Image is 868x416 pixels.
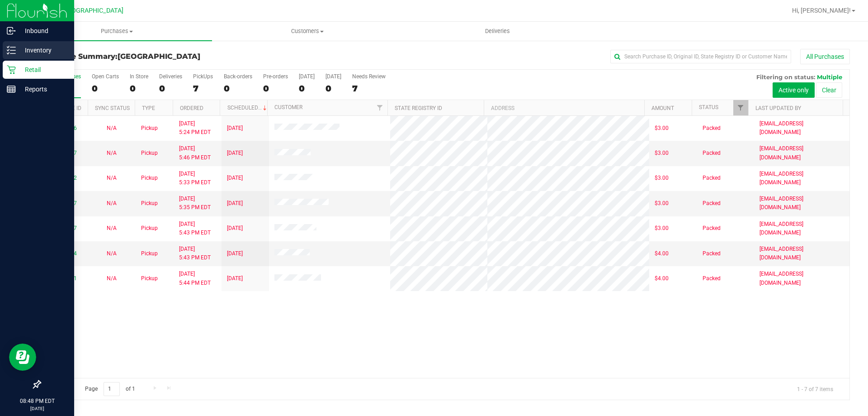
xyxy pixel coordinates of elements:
[141,224,158,233] span: Pickup
[816,82,842,98] button: Clear
[703,274,721,283] span: Packed
[77,382,142,396] span: Page of 1
[227,274,243,283] span: [DATE]
[759,170,844,187] span: [EMAIL_ADDRESS][DOMAIN_NAME]
[16,25,70,36] p: Inbound
[274,104,302,110] a: Customer
[107,124,117,133] button: N/A
[141,199,158,208] span: Pickup
[4,397,70,405] p: 08:48 PM EDT
[179,120,211,137] span: [DATE] 5:24 PM EDT
[655,199,669,208] span: $3.00
[107,275,117,282] span: Not Applicable
[104,382,120,396] input: 1
[141,124,158,133] span: Pickup
[227,124,243,133] span: [DATE]
[733,100,748,115] a: Filter
[759,220,844,237] span: [EMAIL_ADDRESS][DOMAIN_NAME]
[179,144,211,162] span: [DATE] 5:46 PM EDT
[759,144,844,162] span: [EMAIL_ADDRESS][DOMAIN_NAME]
[16,84,70,95] p: Reports
[95,105,130,111] a: Sync Status
[7,26,16,35] inline-svg: Inbound
[655,174,669,182] span: $3.00
[395,105,442,111] a: State Registry ID
[7,85,16,94] inline-svg: Reports
[40,53,310,61] h3: Purchase Summary:
[224,73,252,80] div: Back-orders
[610,50,791,63] input: Search Purchase ID, Original ID, State Registry ID or Customer Name...
[655,249,669,258] span: $4.00
[159,83,182,94] div: 0
[7,65,16,74] inline-svg: Retail
[107,175,117,181] span: Not Applicable
[179,195,211,212] span: [DATE] 5:35 PM EDT
[107,250,117,257] span: Not Applicable
[227,105,269,111] a: Scheduled
[141,174,158,182] span: Pickup
[703,124,721,133] span: Packed
[52,250,77,257] a: 11793674
[141,274,158,283] span: Pickup
[773,82,815,98] button: Active only
[107,199,117,208] button: N/A
[193,73,213,80] div: PickUps
[52,200,77,206] a: 11793817
[52,225,77,231] a: 11793707
[179,220,211,237] span: [DATE] 5:43 PM EDT
[107,125,117,131] span: Not Applicable
[473,27,522,35] span: Deliveries
[352,83,386,94] div: 7
[755,105,801,111] a: Last Updated By
[107,249,117,258] button: N/A
[227,224,243,233] span: [DATE]
[699,104,718,110] a: Status
[22,22,212,41] a: Purchases
[703,224,721,233] span: Packed
[22,27,212,35] span: Purchases
[180,105,203,111] a: Ordered
[655,224,669,233] span: $3.00
[52,175,77,181] a: 11793832
[193,83,213,94] div: 7
[52,125,77,131] a: 11810556
[703,199,721,208] span: Packed
[7,46,16,55] inline-svg: Inventory
[16,64,70,75] p: Retail
[107,149,117,158] button: N/A
[263,83,288,94] div: 0
[402,22,593,41] a: Deliveries
[299,73,315,80] div: [DATE]
[655,149,669,158] span: $3.00
[759,195,844,212] span: [EMAIL_ADDRESS][DOMAIN_NAME]
[179,270,211,287] span: [DATE] 5:44 PM EDT
[61,7,123,14] span: [GEOGRAPHIC_DATA]
[792,7,851,14] span: Hi, [PERSON_NAME]!
[130,83,148,94] div: 0
[759,120,844,137] span: [EMAIL_ADDRESS][DOMAIN_NAME]
[655,274,669,283] span: $4.00
[703,174,721,182] span: Packed
[651,105,674,111] a: Amount
[484,100,644,116] th: Address
[9,344,36,371] iframe: Resource center
[227,174,243,182] span: [DATE]
[325,73,341,80] div: [DATE]
[130,73,148,80] div: In Store
[703,249,721,258] span: Packed
[224,83,252,94] div: 0
[141,249,158,258] span: Pickup
[179,245,211,262] span: [DATE] 5:43 PM EDT
[299,83,315,94] div: 0
[817,73,842,81] span: Multiple
[107,200,117,206] span: Not Applicable
[227,149,243,158] span: [DATE]
[118,52,200,61] span: [GEOGRAPHIC_DATA]
[179,170,211,187] span: [DATE] 5:33 PM EDT
[52,275,77,282] a: 11793641
[227,199,243,208] span: [DATE]
[4,405,70,412] p: [DATE]
[107,225,117,231] span: Not Applicable
[107,224,117,233] button: N/A
[16,45,70,56] p: Inventory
